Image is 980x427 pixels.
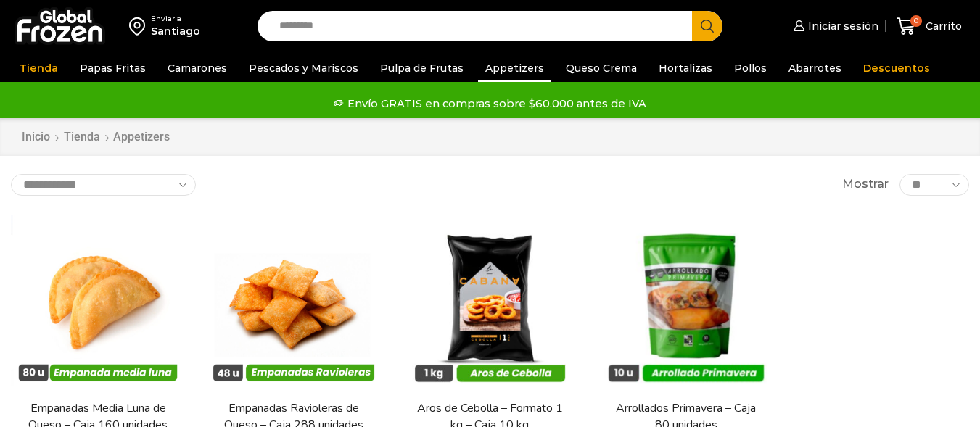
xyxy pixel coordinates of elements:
[151,24,200,38] div: Santiago
[12,54,65,82] a: Tienda
[893,9,965,43] a: 0 Carrito
[160,54,234,82] a: Camarones
[790,12,878,41] a: Iniciar sesión
[21,129,51,146] a: Inicio
[559,54,644,82] a: Queso Crema
[727,54,774,82] a: Pollos
[129,14,151,38] img: address-field-icon.svg
[781,54,849,82] a: Abarrotes
[151,14,200,24] div: Enviar a
[11,174,196,196] select: Pedido de la tienda
[113,130,170,144] h1: Appetizers
[922,19,962,33] span: Carrito
[842,176,889,193] span: Mostrar
[856,54,937,82] a: Descuentos
[63,129,101,146] a: Tienda
[692,11,722,41] button: Search button
[804,19,878,33] span: Iniciar sesión
[373,54,471,82] a: Pulpa de Frutas
[73,54,153,82] a: Papas Fritas
[242,54,366,82] a: Pescados y Mariscos
[910,15,922,27] span: 0
[478,54,551,82] a: Appetizers
[21,129,170,146] nav: Breadcrumb
[651,54,720,82] a: Hortalizas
